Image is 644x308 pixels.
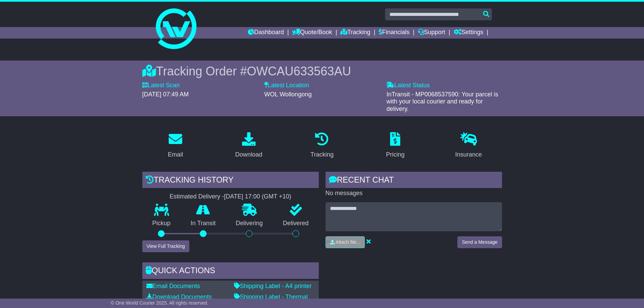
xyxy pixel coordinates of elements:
span: InTransit - MP0068537590: Your parcel is with your local courier and ready for delivery. [386,91,498,112]
div: Tracking Order # [142,64,502,78]
p: No messages [326,190,502,197]
p: Delivering [226,220,273,227]
p: Pickup [142,220,181,227]
div: Estimated Delivery - [142,193,319,200]
a: Quote/Book [292,27,332,39]
a: Email [163,130,187,162]
a: Dashboard [248,27,284,39]
a: Support [418,27,445,39]
div: Tracking [310,150,333,159]
p: Delivered [273,220,319,227]
a: Pricing [382,130,409,162]
a: Email Documents [146,283,200,289]
div: [DATE] 17:00 (GMT +10) [224,193,291,200]
div: Pricing [386,150,405,159]
a: Download Documents [146,293,212,300]
div: Email [168,150,183,159]
button: Send a Message [457,236,502,248]
span: WOL Wollongong [264,91,312,98]
button: View Full Tracking [142,240,189,252]
a: Shipping Label - A4 printer [234,283,312,289]
a: Insurance [451,130,486,162]
div: Download [235,150,262,159]
label: Latest Location [264,82,309,89]
p: In Transit [181,220,226,227]
div: Quick Actions [142,262,319,281]
span: OWCAU633563AU [247,64,351,78]
span: [DATE] 07:49 AM [142,91,189,98]
a: Financials [379,27,409,39]
a: Tracking [306,130,338,162]
div: RECENT CHAT [326,172,502,190]
label: Latest Scan [142,82,180,89]
a: Shipping Label - Thermal printer [234,293,308,308]
div: Tracking history [142,172,319,190]
span: © One World Courier 2025. All rights reserved. [111,300,209,306]
a: Download [231,130,267,162]
div: Insurance [455,150,482,159]
a: Settings [454,27,483,39]
label: Latest Status [386,82,430,89]
a: Tracking [340,27,370,39]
